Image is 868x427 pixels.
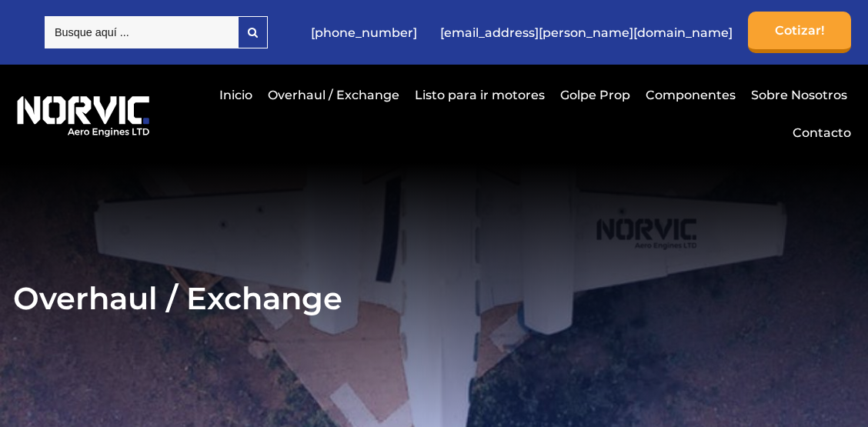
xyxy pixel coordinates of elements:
[747,76,851,114] a: Sobre Nosotros
[215,76,256,114] a: Inicio
[748,12,851,53] a: Cotizar!
[432,14,740,52] a: [EMAIL_ADDRESS][PERSON_NAME][DOMAIN_NAME]
[13,90,153,137] img: Logotipo de Norvic Aero Engines
[642,76,739,114] a: Componentes
[264,76,403,114] a: Overhaul / Exchange
[556,76,634,114] a: Golpe Prop
[411,76,549,114] a: Listo para ir motores
[13,279,855,317] h2: Overhaul / Exchange
[45,16,238,48] input: Busque aquí ...
[789,114,851,152] a: Contacto
[303,14,425,52] a: [PHONE_NUMBER]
